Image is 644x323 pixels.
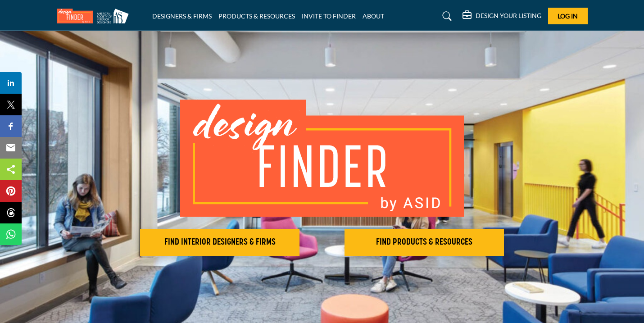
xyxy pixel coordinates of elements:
[180,100,464,217] img: image
[476,12,541,20] h5: DESIGN YOUR LISTING
[558,12,578,20] span: Log In
[548,8,588,24] button: Log In
[218,12,295,20] a: PRODUCTS & RESOURCES
[434,9,458,23] a: Search
[140,229,299,256] button: FIND INTERIOR DESIGNERS & FIRMS
[57,9,133,23] img: Site Logo
[302,12,356,20] a: INVITE TO FINDER
[347,237,501,248] h2: FIND PRODUCTS & RESOURCES
[345,229,504,256] button: FIND PRODUCTS & RESOURCES
[143,237,297,248] h2: FIND INTERIOR DESIGNERS & FIRMS
[363,12,384,20] a: ABOUT
[463,11,541,22] div: DESIGN YOUR LISTING
[152,12,212,20] a: DESIGNERS & FIRMS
